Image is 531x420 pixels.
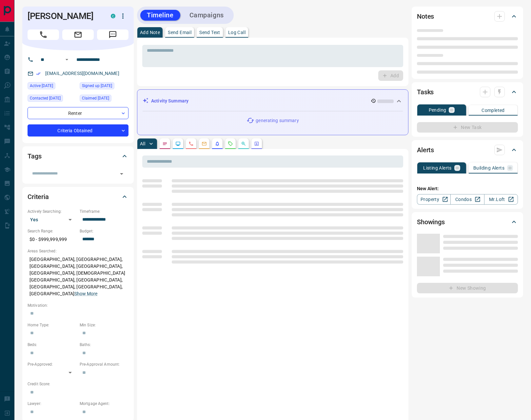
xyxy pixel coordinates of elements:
div: Showings [417,214,518,230]
div: Criteria [28,189,128,205]
svg: Notes [162,141,167,146]
a: [EMAIL_ADDRESS][DOMAIN_NAME] [45,71,119,76]
p: Building Alerts [473,166,504,170]
div: Criteria Obtained [28,124,128,137]
p: $0 - $999,999,999 [28,234,76,245]
div: Yes [28,214,76,225]
p: Send Email [168,30,191,35]
p: [GEOGRAPHIC_DATA], [GEOGRAPHIC_DATA], [GEOGRAPHIC_DATA], [GEOGRAPHIC_DATA], [GEOGRAPHIC_DATA], [D... [28,254,128,299]
p: Timeframe: [80,209,128,214]
p: Search Range: [28,228,76,234]
p: Min Size: [80,322,128,328]
div: Fri Aug 15 2025 [28,82,76,91]
svg: Requests [228,141,233,146]
button: Open [63,56,71,64]
a: Condos [450,194,484,205]
p: Budget: [80,228,128,234]
svg: Lead Browsing Activity [175,141,181,146]
p: Pending [429,108,446,112]
div: Activity Summary [143,95,403,107]
p: Credit Score: [28,381,128,387]
h2: Showings [417,217,445,227]
span: Email [62,29,94,40]
h2: Tags [28,151,41,161]
p: Listing Alerts [423,166,452,170]
button: Campaigns [183,10,230,21]
span: Claimed [DATE] [82,95,109,101]
span: Signed up [DATE] [82,82,112,89]
h2: Criteria [28,192,49,202]
p: All [140,141,145,146]
span: Contacted [DATE] [30,95,61,101]
div: Notes [417,9,518,24]
a: Mr.Loft [484,194,518,205]
svg: Emails [202,141,207,146]
div: condos.ca [111,14,115,18]
button: Open [117,169,126,178]
p: Mortgage Agent: [80,401,128,407]
div: Fri Aug 21 2020 [80,82,128,91]
svg: Calls [188,141,194,146]
p: Home Type: [28,322,76,328]
button: Show More [74,290,97,297]
div: Sun Aug 10 2025 [28,95,76,104]
svg: Opportunities [241,141,246,146]
svg: Listing Alerts [215,141,220,146]
p: Pre-Approved: [28,361,76,367]
span: Message [97,29,128,40]
span: Call [28,29,59,40]
p: Pre-Approval Amount: [80,361,128,367]
h2: Notes [417,11,434,22]
a: Property [417,194,451,205]
div: Tags [28,148,128,164]
p: Baths: [80,342,128,348]
p: Completed [482,108,505,113]
span: Active [DATE] [30,82,53,89]
p: Beds: [28,342,76,348]
p: Areas Searched: [28,248,128,254]
div: Alerts [417,142,518,158]
p: Motivation: [28,302,128,308]
h2: Alerts [417,145,434,155]
svg: Agent Actions [254,141,259,146]
p: Actively Searching: [28,209,76,214]
p: Send Text [199,30,220,35]
p: Lawyer: [28,401,76,407]
p: generating summary [256,117,299,124]
div: Renter [28,107,128,119]
svg: Email Verified [36,71,41,76]
p: Activity Summary [151,98,188,104]
button: Timeline [140,10,180,21]
div: Tasks [417,84,518,100]
p: Add Note [140,30,160,35]
h1: [PERSON_NAME] [28,11,101,21]
div: Fri Aug 21 2020 [80,95,128,104]
p: New Alert: [417,185,518,192]
h2: Tasks [417,87,434,97]
p: Log Call [228,30,246,35]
